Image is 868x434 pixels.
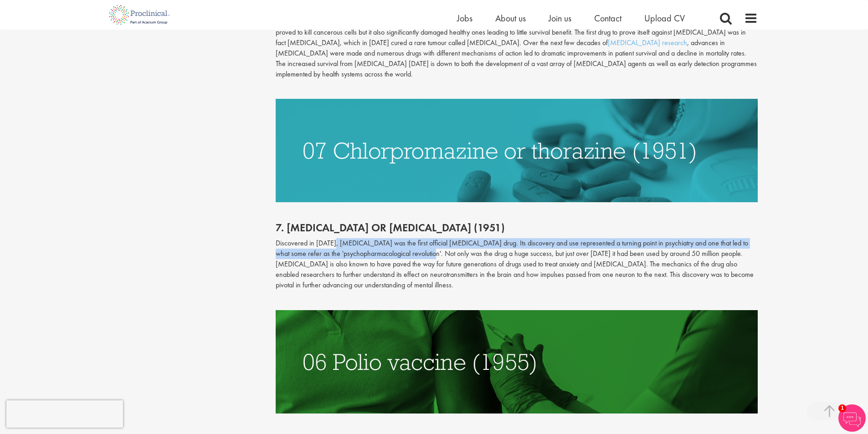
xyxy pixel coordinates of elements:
[276,238,758,290] p: Discovered in [DATE], [MEDICAL_DATA] was the first official [MEDICAL_DATA] drug. Its discovery an...
[608,38,687,47] a: [MEDICAL_DATA] research
[276,99,758,202] img: CHLORPROMAZINE OR THORAZINE (1951)
[276,310,758,414] img: POLIO VACCINE (1955)
[594,12,621,24] a: Contact
[457,12,473,24] a: Jobs
[838,404,846,412] span: 1
[644,12,685,24] a: Upload CV
[495,12,526,24] a: About us
[838,404,866,432] img: Chatbot
[276,222,758,234] h2: 7. [MEDICAL_DATA] or [MEDICAL_DATA] (1951)
[276,17,758,79] p: Originally used as a weapon in World War I, [MEDICAL_DATA] was one of the first [MEDICAL_DATA] ag...
[6,400,123,428] iframe: reCAPTCHA
[549,12,571,24] a: Join us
